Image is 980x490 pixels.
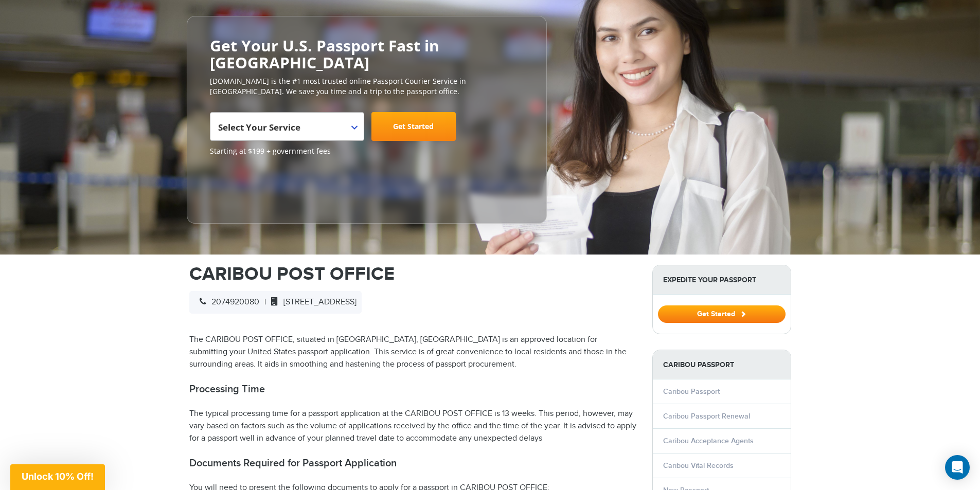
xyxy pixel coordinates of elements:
p: [DOMAIN_NAME] is the #1 most trusted online Passport Courier Service in [GEOGRAPHIC_DATA]. We sav... [210,76,524,97]
p: The typical processing time for a passport application at the CARIBOU POST OFFICE is 13 weeks. Th... [189,408,637,445]
div: Open Intercom Messenger [945,455,970,480]
button: Get Started [658,305,786,323]
span: Select Your Service [218,121,300,133]
strong: Expedite Your Passport [653,265,791,295]
strong: Caribou Passport [653,350,791,379]
span: [STREET_ADDRESS] [266,297,357,307]
a: Get Started [371,112,456,141]
a: Caribou Passport Renewal [663,412,750,421]
h2: Documents Required for Passport Application [189,457,637,469]
span: Select Your Service [210,112,364,141]
a: Caribou Acceptance Agents [663,437,754,445]
span: Unlock 10% Off! [22,471,94,482]
iframe: Customer reviews powered by Trustpilot [210,161,287,213]
h2: Get Your U.S. Passport Fast in [GEOGRAPHIC_DATA] [210,37,524,71]
span: 2074920080 [194,297,259,307]
div: Unlock 10% Off! [10,464,105,490]
p: The CARIBOU POST OFFICE, situated in [GEOGRAPHIC_DATA], [GEOGRAPHIC_DATA] is an approved location... [189,334,637,371]
a: Caribou Vital Records [663,461,734,470]
span: Starting at $199 + government fees [210,146,524,156]
span: Select Your Service [218,116,353,145]
div: | [189,291,362,314]
a: Caribou Passport [663,387,720,396]
h1: CARIBOU POST OFFICE [189,265,637,283]
h2: Processing Time [189,383,637,395]
a: Get Started [658,310,786,318]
